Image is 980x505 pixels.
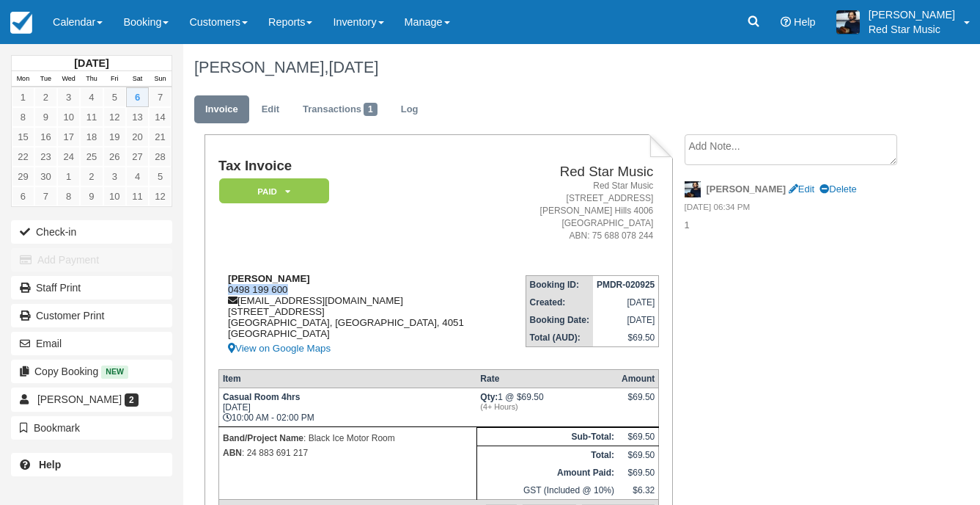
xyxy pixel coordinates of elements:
th: Booking ID: [526,275,593,294]
a: 14 [149,107,172,127]
strong: Band/Project Name [223,433,303,443]
a: 1 [12,87,34,107]
a: 11 [126,186,149,206]
a: 5 [103,87,126,107]
a: 19 [103,127,126,147]
span: [PERSON_NAME] [37,393,122,405]
p: : 24 883 691 217 [223,446,473,460]
em: [DATE] 06:34 PM [685,201,907,217]
th: Thu [80,71,103,87]
a: Edit [251,95,290,124]
th: Amount [618,369,659,388]
span: 2 [125,393,139,407]
a: 3 [103,167,126,186]
img: checkfront-main-nav-mini-logo.png [10,12,32,34]
p: [PERSON_NAME] [869,7,955,22]
a: 20 [126,127,149,147]
a: Transactions1 [292,95,388,124]
a: 12 [149,186,172,206]
img: A1 [836,10,860,34]
strong: ABN [223,448,242,458]
a: 30 [34,167,57,186]
a: 28 [149,147,172,167]
a: Invoice [194,95,249,124]
a: 3 [57,87,80,107]
a: [PERSON_NAME] 2 [11,388,172,411]
a: Help [11,453,172,476]
button: Bookmark [11,416,172,440]
td: $69.50 [618,446,659,464]
a: 6 [12,186,34,206]
p: 1 [685,219,907,233]
a: 7 [149,87,172,107]
a: Customer Print [11,304,172,327]
address: Red Star Music [STREET_ADDRESS] [PERSON_NAME] Hills 4006 [GEOGRAPHIC_DATA] ABN: 75 688 078 244 [509,180,653,243]
th: Total (AUD): [526,329,593,347]
strong: Qty [480,392,498,402]
a: 12 [103,107,126,127]
td: $69.50 [618,427,659,446]
th: Rate [476,369,618,388]
a: 4 [126,167,149,186]
th: Sub-Total: [476,427,618,446]
th: Created: [526,294,593,311]
th: Fri [103,71,126,87]
td: $69.50 [618,464,659,482]
th: Booking Date: [526,311,593,329]
a: 11 [80,107,103,127]
a: 8 [12,107,34,127]
a: View on Google Maps [228,339,504,357]
th: Tue [34,71,57,87]
span: [DATE] [328,58,378,76]
th: Item [218,369,476,388]
a: 10 [103,186,126,206]
th: Total: [476,446,618,464]
a: 22 [12,147,34,167]
a: 2 [34,87,57,107]
th: Sun [149,71,172,87]
strong: [PERSON_NAME] [228,273,310,284]
th: Sat [126,71,149,87]
td: $6.32 [618,482,659,500]
a: 10 [57,107,80,127]
a: 13 [126,107,149,127]
h2: Red Star Music [509,164,653,180]
td: 1 @ $69.50 [476,388,618,426]
a: 21 [149,127,172,147]
span: 1 [364,103,377,116]
td: $69.50 [593,329,659,347]
a: Paid [218,178,324,205]
a: 25 [80,147,103,167]
a: 7 [34,186,57,206]
div: $69.50 [622,392,655,414]
button: Check-in [11,220,172,244]
a: 16 [34,127,57,147]
a: 1 [57,167,80,186]
button: Add Payment [11,248,172,272]
a: Delete [819,184,856,195]
a: 27 [126,147,149,167]
a: 26 [103,147,126,167]
th: Amount Paid: [476,464,618,482]
b: Help [39,459,61,471]
h1: Tax Invoice [218,159,504,174]
a: 9 [80,186,103,206]
span: Help [794,16,816,28]
a: 29 [12,167,34,186]
div: 0498 199 600 [EMAIL_ADDRESS][DOMAIN_NAME] [STREET_ADDRESS] [GEOGRAPHIC_DATA], [GEOGRAPHIC_DATA], ... [218,273,504,357]
td: GST (Included @ 10%) [476,482,618,500]
a: 2 [80,167,103,186]
a: 17 [57,127,80,147]
strong: PMDR-020925 [597,280,655,290]
h1: [PERSON_NAME], [194,59,907,76]
td: [DATE] 10:00 AM - 02:00 PM [218,388,476,426]
p: Red Star Music [869,22,955,37]
a: 6 [126,87,149,107]
a: Log [390,95,430,124]
a: 23 [34,147,57,167]
p: : Black Ice Motor Room [223,431,473,446]
em: Paid [219,178,329,204]
a: 15 [12,127,34,147]
a: 24 [57,147,80,167]
a: 4 [80,87,103,107]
